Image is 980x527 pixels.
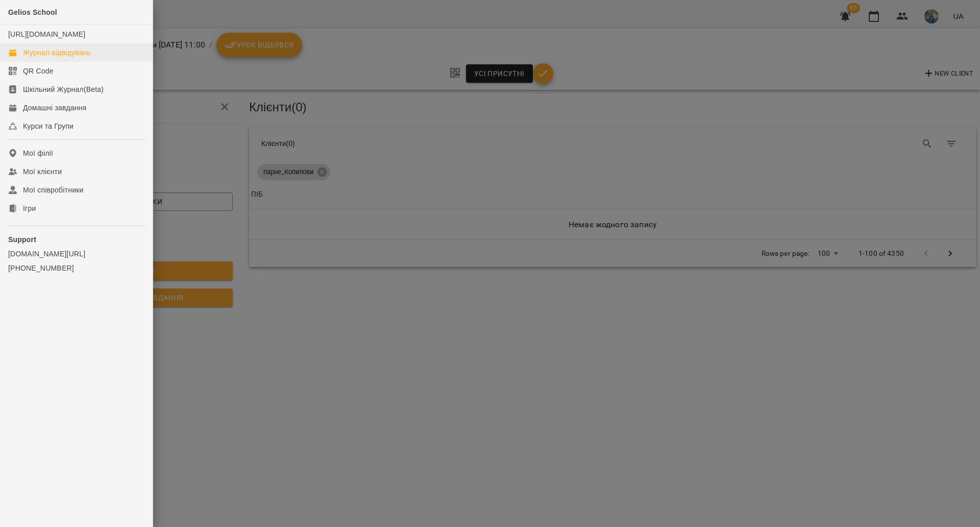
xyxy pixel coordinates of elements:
[23,121,73,131] div: Курси та Групи
[8,234,144,245] p: Support
[8,249,144,259] a: [DOMAIN_NAME][URL]
[8,30,85,38] a: [URL][DOMAIN_NAME]
[23,148,53,158] div: Мої філії
[8,263,144,273] a: [PHONE_NUMBER]
[23,166,62,177] div: Мої клієнти
[23,47,91,58] div: Журнал відвідувань
[23,185,84,195] div: Мої співробітники
[23,66,54,76] div: QR Code
[23,203,36,213] div: Ігри
[23,84,104,94] div: Шкільний Журнал(Beta)
[23,103,86,113] div: Домашні завдання
[8,8,57,16] span: Gelios School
